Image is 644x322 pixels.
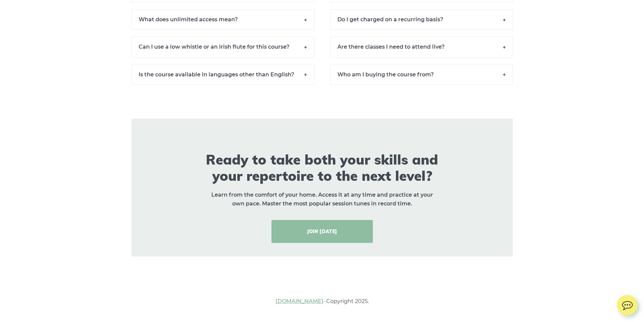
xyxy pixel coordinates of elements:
a: [DOMAIN_NAME] [276,298,324,304]
p: · Copyright 2025. [209,297,435,306]
h6: Do I get charged on a recurring basis? [330,9,513,30]
h2: Ready to take both your skills and your repertoire to the next level? [199,151,446,184]
h6: Is the course available in languages other than English? [132,64,314,85]
h6: Who am I buying the course from? [330,64,513,85]
a: JOIN [DATE] [271,220,373,243]
h6: Can I use a low whistle or an Irish flute for this course? [132,36,314,57]
h6: Are there classes I need to attend live? [330,36,513,57]
h6: What does unlimited access mean? [132,9,314,30]
img: chat.svg [617,295,637,312]
strong: Learn from the comfort of your home. Access it at any time and practice at your own pace. Master ... [211,192,433,207]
